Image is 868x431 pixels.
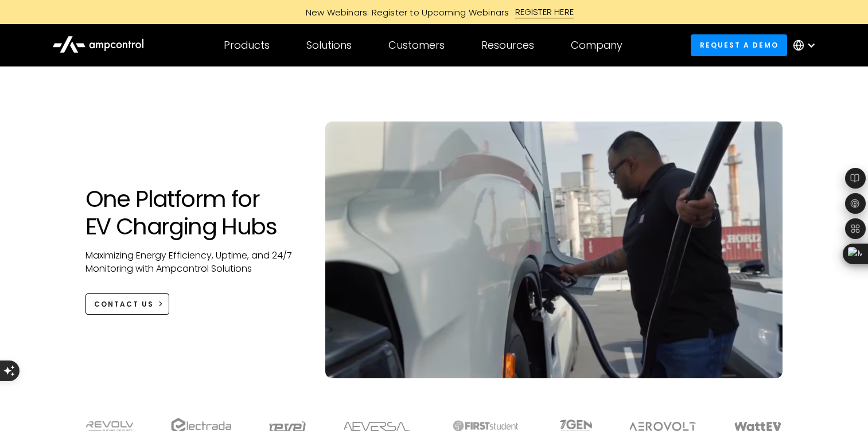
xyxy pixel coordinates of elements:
div: REGISTER HERE [515,6,574,18]
img: WattEV logo [734,422,782,431]
div: Company [571,39,622,52]
div: Resources [481,39,534,52]
div: Products [224,39,270,52]
img: Aerovolt Logo [629,422,697,431]
div: Customers [388,39,445,52]
div: CONTACT US [94,299,154,309]
h1: One Platform for EV Charging Hubs [85,185,303,240]
a: CONTACT US [85,293,170,315]
a: Request a demo [691,34,787,56]
div: Solutions [306,39,352,52]
a: New Webinars: Register to Upcoming WebinarsREGISTER HERE [176,6,692,18]
p: Maximizing Energy Efficiency, Uptime, and 24/7 Monitoring with Ampcontrol Solutions [85,249,303,275]
div: New Webinars: Register to Upcoming Webinars [294,6,515,18]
